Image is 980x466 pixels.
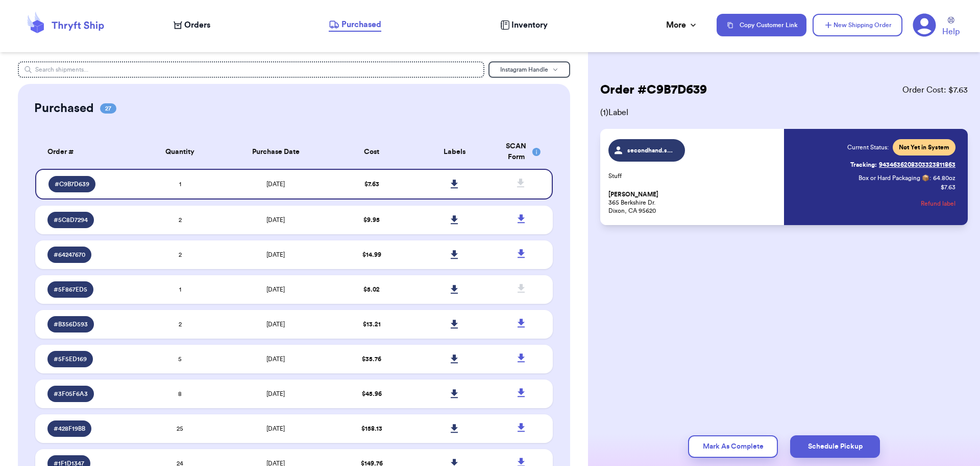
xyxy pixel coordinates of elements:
[54,355,87,363] span: # 5F5ED169
[266,252,285,258] span: [DATE]
[178,356,182,362] span: 5
[717,14,806,36] button: Copy Customer Link
[608,190,778,215] p: 365 Berkshire Dr. Dixon, CA 95620
[266,391,285,397] span: [DATE]
[362,252,381,258] span: $ 14.99
[139,135,222,169] th: Quantity
[266,426,285,432] span: [DATE]
[627,146,676,154] span: secondhand.sweetnesss
[363,286,380,293] span: $ 5.02
[361,426,382,432] span: $ 158.13
[35,135,139,169] th: Order #
[933,174,955,182] span: 64.80 oz
[929,174,931,182] span: :
[178,391,182,397] span: 8
[179,321,182,327] span: 2
[362,391,382,397] span: $ 45.96
[941,183,955,191] p: $ 7.63
[54,251,85,259] span: # 64247670
[177,426,183,432] span: 25
[921,192,955,215] button: Refund label
[413,135,496,169] th: Labels
[179,181,181,187] span: 1
[790,435,880,458] button: Schedule Pickup
[55,180,89,188] span: # C9B7D639
[666,19,698,31] div: More
[100,103,116,114] span: 27
[266,356,285,362] span: [DATE]
[179,217,182,223] span: 2
[600,106,968,119] span: ( 1 ) Label
[364,181,379,187] span: $ 7.63
[179,286,181,293] span: 1
[942,17,960,38] a: Help
[179,252,182,258] span: 2
[266,181,285,187] span: [DATE]
[363,217,380,223] span: $ 9.95
[608,191,658,198] span: [PERSON_NAME]
[330,135,413,169] th: Cost
[362,356,381,362] span: $ 35.76
[184,19,210,31] span: Orders
[600,82,707,98] h2: Order # C9B7D639
[266,217,285,223] span: [DATE]
[54,216,88,224] span: # 5C8D7294
[511,19,548,31] span: Inventory
[500,66,548,73] span: Instagram Handle
[850,161,877,169] span: Tracking:
[608,172,778,180] p: Stuff
[54,285,87,294] span: # 5F867ED5
[18,61,485,78] input: Search shipments...
[54,390,88,398] span: # 3F05F6A3
[174,19,210,31] a: Orders
[813,14,902,36] button: New Shipping Order
[488,61,570,78] button: Instagram Handle
[500,19,548,31] a: Inventory
[850,157,955,173] a: Tracking:9434636208303323811863
[266,321,285,327] span: [DATE]
[688,435,778,458] button: Mark As Complete
[54,425,85,433] span: # 428F19BB
[363,321,381,327] span: $ 13.21
[54,320,88,328] span: # B356D593
[222,135,330,169] th: Purchase Date
[942,26,960,38] span: Help
[859,175,929,181] span: Box or Hard Packaging 📦
[902,84,968,96] span: Order Cost: $ 7.63
[34,100,94,117] h2: Purchased
[341,18,381,31] span: Purchased
[899,143,949,151] span: Not Yet in System
[847,143,889,151] span: Current Status:
[329,18,381,32] a: Purchased
[502,141,541,163] div: SCAN Form
[266,286,285,293] span: [DATE]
